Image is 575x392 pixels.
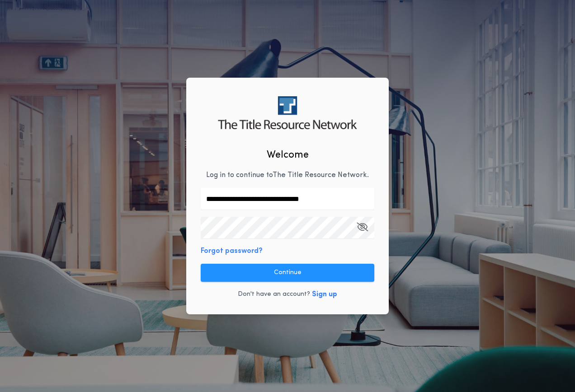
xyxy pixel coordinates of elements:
[218,96,357,129] img: logo
[206,170,369,181] p: Log in to continue to The Title Resource Network .
[201,264,374,282] button: Continue
[312,289,337,300] button: Sign up
[267,148,309,163] h2: Welcome
[238,290,310,299] p: Don't have an account?
[201,246,263,257] button: Forgot password?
